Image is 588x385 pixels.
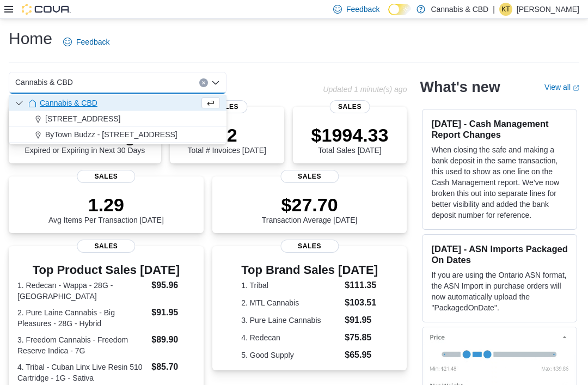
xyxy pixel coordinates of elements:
[17,362,147,383] dt: 4. Tribal - Cuban Linx Live Resin 510 Cartridge - 1G - Sativa
[241,297,340,308] dt: 2. MTL Cannabis
[388,4,411,15] input: Dark Mode
[187,124,266,155] div: Total # Invoices [DATE]
[9,95,226,111] button: Cannabis & CBD
[431,144,568,221] p: When closing the safe and making a bank deposit in the same transaction, this used to show as one...
[77,240,135,253] span: Sales
[241,315,340,326] dt: 3. Pure Laine Cannabis
[9,28,52,50] h1: Home
[77,170,135,183] span: Sales
[311,124,389,146] p: $1994.33
[17,280,147,302] dt: 1. Redecan - Wappa - 28G - [GEOGRAPHIC_DATA]
[431,3,488,16] p: Cannabis & CBD
[345,296,378,309] dd: $103.51
[9,111,226,127] button: [STREET_ADDRESS]
[241,264,378,277] h3: Top Brand Sales [DATE]
[501,3,510,16] span: KT
[329,100,370,113] span: Sales
[544,83,579,91] a: View allExternal link
[59,31,114,53] a: Feedback
[493,3,495,16] p: |
[48,194,164,224] div: Avg Items Per Transaction [DATE]
[187,124,266,146] p: 72
[431,270,568,313] p: If you are using the Ontario ASN format, the ASN Import in purchase orders will now automatically...
[151,333,194,346] dd: $89.90
[345,279,378,292] dd: $111.35
[280,240,339,253] span: Sales
[517,3,579,16] p: [PERSON_NAME]
[345,314,378,327] dd: $91.95
[76,36,109,47] span: Feedback
[206,100,247,113] span: Sales
[211,78,220,87] button: Close list of options
[151,306,194,319] dd: $91.95
[323,85,407,94] p: Updated 1 minute(s) ago
[241,332,340,343] dt: 4. Redecan
[151,279,194,292] dd: $95.96
[9,95,226,143] div: Choose from the following options
[40,97,97,108] span: Cannabis & CBD
[420,78,500,96] h2: What's new
[15,76,73,89] span: Cannabis & CBD
[45,113,120,124] span: [STREET_ADDRESS]
[280,170,339,183] span: Sales
[241,280,340,291] dt: 1. Tribal
[22,4,71,15] img: Cova
[45,129,177,140] span: ByTown Budzz - [STREET_ADDRESS]
[345,331,378,344] dd: $75.85
[499,3,512,16] div: Kelly Tynkkynen
[262,194,358,216] p: $27.70
[262,194,358,224] div: Transaction Average [DATE]
[9,127,226,143] button: ByTown Budzz - [STREET_ADDRESS]
[241,350,340,360] dt: 5. Good Supply
[388,15,389,16] span: Dark Mode
[345,349,378,362] dd: $65.95
[48,194,164,216] p: 1.29
[17,264,195,277] h3: Top Product Sales [DATE]
[431,118,568,140] h3: [DATE] - Cash Management Report Changes
[151,360,194,374] dd: $85.70
[17,334,147,356] dt: 3. Freedom Cannabis - Freedom Reserve Indica - 7G
[346,4,379,15] span: Feedback
[311,124,389,155] div: Total Sales [DATE]
[17,307,147,329] dt: 2. Pure Laine Cannabis - Big Pleasures - 28G - Hybrid
[199,78,208,87] button: Clear input
[573,85,579,91] svg: External link
[431,243,568,265] h3: [DATE] - ASN Imports Packaged On Dates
